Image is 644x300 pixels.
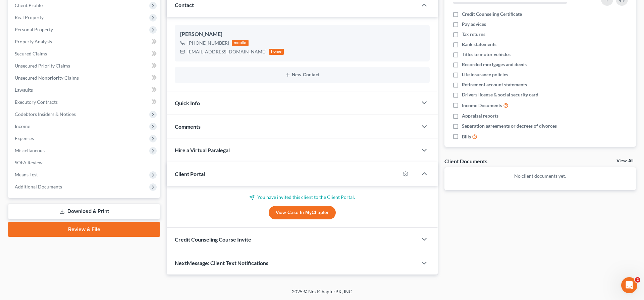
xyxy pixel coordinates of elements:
[187,40,229,46] div: [PHONE_NUMBER]
[462,31,485,38] span: Tax returns
[462,91,538,98] span: Drivers license & social security card
[175,260,268,266] span: NextMessage: Client Text Notifications
[462,11,522,17] span: Credit Counseling Certificate
[15,14,44,20] span: Real Property
[462,21,486,28] span: Pay advices
[9,157,160,169] a: SOFA Review
[175,194,430,201] p: You have invited this client to the Client Portal.
[187,48,266,55] div: [EMAIL_ADDRESS][DOMAIN_NAME]
[635,277,640,283] span: 2
[180,30,424,38] div: [PERSON_NAME]
[9,84,160,96] a: Lawsuits
[15,123,30,129] span: Income
[462,102,502,109] span: Income Documents
[462,133,471,140] span: Bills
[15,184,62,189] span: Additional Documents
[15,27,53,32] span: Personal Property
[450,173,631,179] p: No client documents yet.
[15,2,43,8] span: Client Profile
[15,135,34,141] span: Expenses
[8,222,160,237] a: Review & File
[175,2,194,8] span: Contact
[15,51,47,56] span: Secured Claims
[15,99,58,105] span: Executory Contracts
[15,39,52,44] span: Property Analysis
[15,87,33,93] span: Lawsuits
[462,81,527,88] span: Retirement account statements
[9,72,160,84] a: Unsecured Nonpriority Claims
[8,204,160,219] a: Download & Print
[462,61,527,68] span: Recorded mortgages and deeds
[175,100,200,106] span: Quick Info
[15,172,38,177] span: Means Test
[9,96,160,108] a: Executory Contracts
[15,147,45,153] span: Miscellaneous
[175,171,205,177] span: Client Portal
[232,40,249,46] div: mobile
[175,147,230,153] span: Hire a Virtual Paralegal
[269,49,284,55] div: home
[15,63,70,69] span: Unsecured Priority Claims
[9,48,160,60] a: Secured Claims
[175,236,251,243] span: Credit Counseling Course Invite
[462,123,557,129] span: Separation agreements or decrees of divorces
[462,41,496,48] span: Bank statements
[462,71,508,78] span: Life insurance policies
[462,51,511,58] span: Titles to motor vehicles
[621,277,637,293] iframe: Intercom live chat
[9,60,160,72] a: Unsecured Priority Claims
[9,36,160,48] a: Property Analysis
[175,123,201,130] span: Comments
[269,206,336,219] a: View Case in MyChapter
[15,160,43,165] span: SOFA Review
[180,72,424,78] button: New Contact
[444,158,487,165] div: Client Documents
[15,111,76,117] span: Codebtors Insiders & Notices
[462,113,498,119] span: Appraisal reports
[15,75,79,81] span: Unsecured Nonpriority Claims
[616,159,633,163] a: View All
